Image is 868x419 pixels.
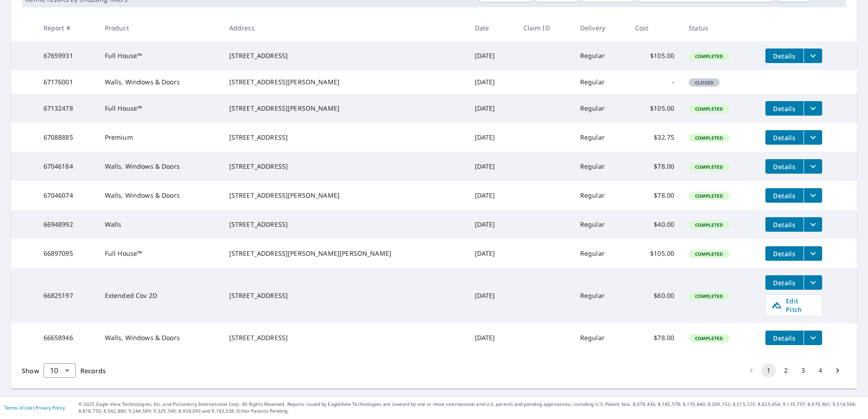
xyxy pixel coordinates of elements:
[765,275,804,290] button: detailsBtn-66825197
[98,70,222,94] td: Walls, Windows & Doors
[44,358,76,383] div: 10
[573,70,628,94] td: Regular
[771,162,798,171] span: Details
[804,101,822,116] button: filesDropdownBtn-67132478
[36,123,98,152] td: 67088885
[468,70,516,94] td: [DATE]
[771,249,798,258] span: Details
[573,41,628,70] td: Regular
[628,15,681,41] th: Cost
[5,405,65,410] p: |
[98,323,222,352] td: Walls, Windows & Doors
[98,15,222,41] th: Product
[771,297,816,314] span: Edit Pitch
[628,152,681,181] td: $78.00
[229,191,460,200] div: [STREET_ADDRESS][PERSON_NAME]
[573,323,628,352] td: Regular
[771,334,798,342] span: Details
[765,331,804,345] button: detailsBtn-66658946
[573,210,628,239] td: Regular
[690,135,728,141] span: Completed
[804,188,822,203] button: filesDropdownBtn-67046074
[804,217,822,232] button: filesDropdownBtn-66948992
[98,152,222,181] td: Walls, Windows & Doors
[5,404,33,411] a: Terms of Use
[98,210,222,239] td: Walls
[36,323,98,352] td: 66658946
[628,323,681,352] td: $78.00
[36,181,98,210] td: 67046074
[468,15,516,41] th: Date
[765,159,804,174] button: detailsBtn-67046184
[36,210,98,239] td: 66948992
[804,130,822,145] button: filesDropdownBtn-67088885
[229,133,460,142] div: [STREET_ADDRESS]
[796,363,810,378] button: Go to page 3
[628,41,681,70] td: $105.00
[771,104,798,113] span: Details
[35,404,65,411] a: Privacy Policy
[771,220,798,229] span: Details
[761,363,776,378] button: page 1
[229,249,460,258] div: [STREET_ADDRESS][PERSON_NAME][PERSON_NAME]
[771,52,798,60] span: Details
[804,246,822,261] button: filesDropdownBtn-66897095
[36,70,98,94] td: 67176001
[80,366,106,375] span: Records
[468,94,516,123] td: [DATE]
[36,268,98,323] td: 66825197
[628,239,681,268] td: $105.00
[690,53,728,59] span: Completed
[36,41,98,70] td: 67659931
[98,94,222,123] td: Full House™
[628,94,681,123] td: $105.00
[468,210,516,239] td: [DATE]
[690,106,728,112] span: Completed
[468,239,516,268] td: [DATE]
[628,70,681,94] td: -
[573,123,628,152] td: Regular
[468,268,516,323] td: [DATE]
[690,164,728,170] span: Completed
[222,15,468,41] th: Address
[813,363,828,378] button: Go to page 4
[690,293,728,299] span: Completed
[779,363,793,378] button: Go to page 2
[765,49,804,63] button: detailsBtn-67659931
[98,41,222,70] td: Full House™
[690,222,728,228] span: Completed
[468,41,516,70] td: [DATE]
[765,130,804,145] button: detailsBtn-67088885
[804,275,822,290] button: filesDropdownBtn-66825197
[628,123,681,152] td: $32.75
[516,15,573,41] th: Claim ID
[765,294,822,316] a: Edit Pitch
[771,133,798,142] span: Details
[229,220,460,229] div: [STREET_ADDRESS]
[36,152,98,181] td: 67046184
[79,401,863,414] p: © 2025 Eagle View Technologies, Inc. and Pictometry International Corp. All Rights Reserved. Repo...
[468,152,516,181] td: [DATE]
[36,239,98,268] td: 66897095
[98,239,222,268] td: Full House™
[573,268,628,323] td: Regular
[229,291,460,300] div: [STREET_ADDRESS]
[690,335,728,341] span: Completed
[765,246,804,261] button: detailsBtn-66897095
[765,217,804,232] button: detailsBtn-66948992
[765,101,804,116] button: detailsBtn-67132478
[628,181,681,210] td: $78.00
[804,331,822,345] button: filesDropdownBtn-66658946
[36,15,98,41] th: Report #
[765,188,804,203] button: detailsBtn-67046074
[690,79,719,86] span: Closed
[468,323,516,352] td: [DATE]
[804,49,822,63] button: filesDropdownBtn-67659931
[229,104,460,113] div: [STREET_ADDRESS][PERSON_NAME]
[573,152,628,181] td: Regular
[743,363,846,378] nav: pagination navigation
[229,51,460,60] div: [STREET_ADDRESS]
[573,94,628,123] td: Regular
[36,94,98,123] td: 67132478
[628,268,681,323] td: $60.00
